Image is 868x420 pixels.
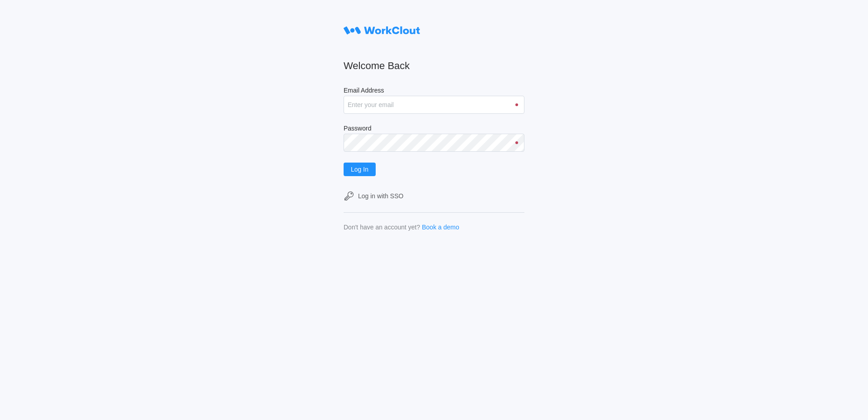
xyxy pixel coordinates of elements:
[344,224,420,231] div: Don't have an account yet?
[344,191,524,201] a: Log in with SSO
[344,125,524,134] label: Password
[344,60,524,72] h2: Welcome Back
[422,224,459,231] a: Book a demo
[344,87,524,96] label: Email Address
[344,163,376,176] button: Log In
[358,192,403,200] div: Log in with SSO
[351,166,368,173] span: Log In
[344,96,524,114] input: Enter your email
